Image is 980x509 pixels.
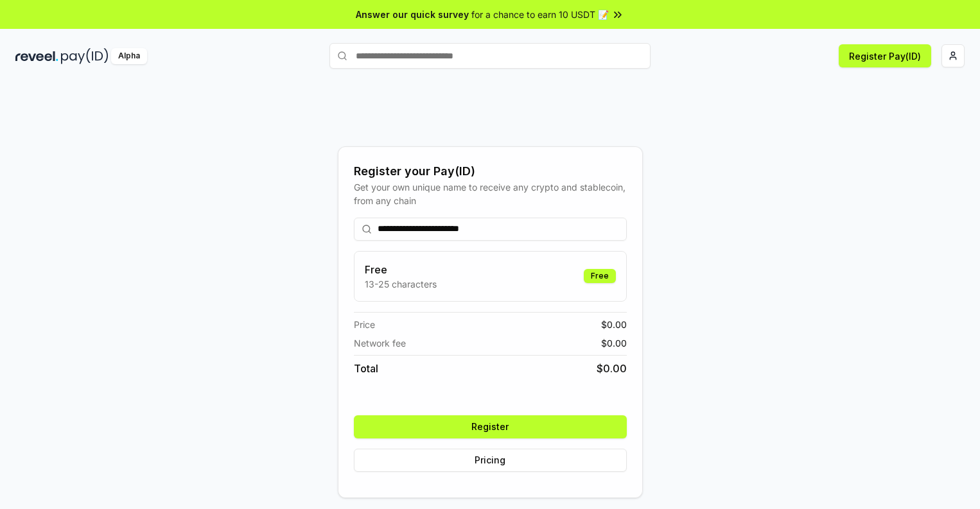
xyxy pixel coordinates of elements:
[354,318,375,331] span: Price
[839,44,931,67] button: Register Pay(ID)
[597,361,627,376] span: $ 0.00
[601,336,627,350] span: $ 0.00
[354,162,627,180] div: Register your Pay(ID)
[584,269,616,283] div: Free
[365,277,437,291] p: 13-25 characters
[354,361,378,376] span: Total
[354,180,627,207] div: Get your own unique name to receive any crypto and stablecoin, from any chain
[354,415,627,438] button: Register
[111,48,147,64] div: Alpha
[471,8,609,21] span: for a chance to earn 10 USDT 📝
[354,449,627,472] button: Pricing
[15,48,58,64] img: reveel_dark
[601,318,627,331] span: $ 0.00
[354,336,406,350] span: Network fee
[356,8,469,21] span: Answer our quick survey
[61,48,109,64] img: pay_id
[365,262,437,277] h3: Free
